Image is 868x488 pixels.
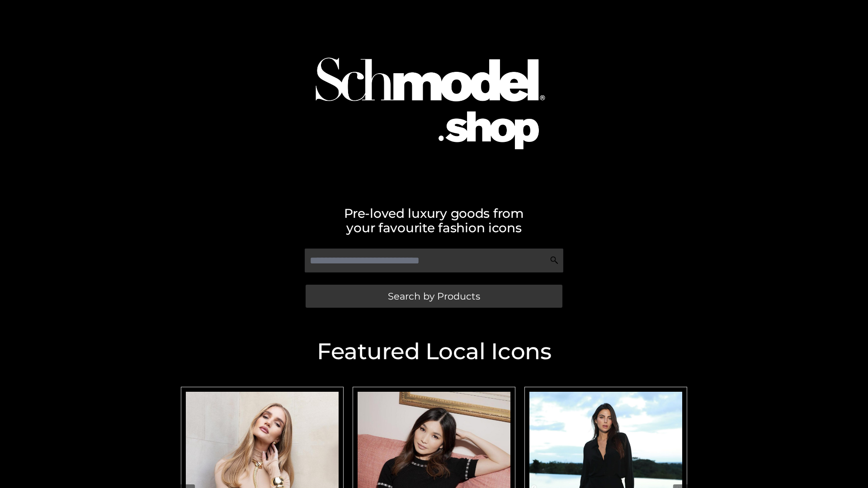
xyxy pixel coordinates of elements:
a: Search by Products [306,285,562,308]
h2: Featured Local Icons​ [176,340,692,363]
h2: Pre-loved luxury goods from your favourite fashion icons [176,206,692,235]
span: Search by Products [388,291,480,301]
img: Search Icon [550,256,559,265]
